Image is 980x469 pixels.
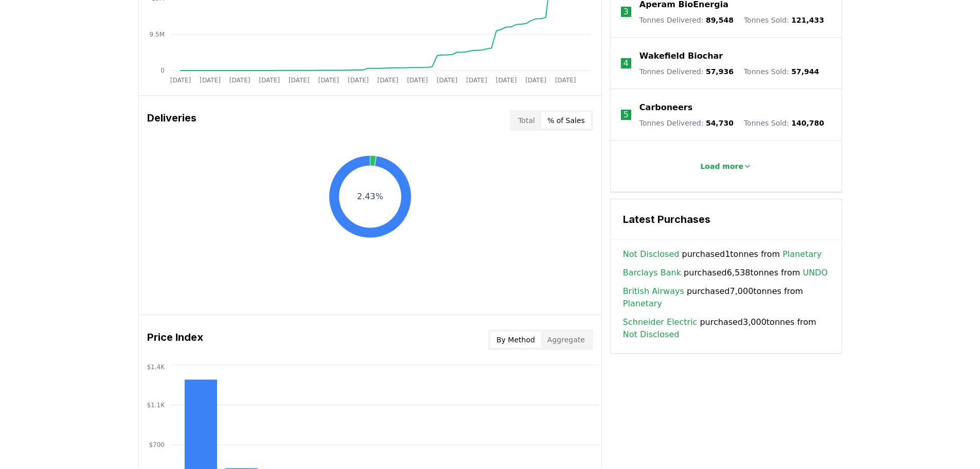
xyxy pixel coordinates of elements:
[639,15,734,25] p: Tonnes Delivered :
[512,112,541,129] button: Total
[639,101,692,114] a: Carboneers
[782,248,822,260] a: Planetary
[623,316,697,328] a: Schneider Electric
[706,119,734,127] span: 54,730
[623,248,822,260] span: purchased 1 tonnes from
[639,66,734,77] p: Tonnes Delivered :
[147,363,165,371] tspan: $1.4K
[623,57,629,70] p: 4
[791,119,824,127] span: 140,780
[318,77,339,84] tspan: [DATE]
[623,248,680,260] a: Not Disclosed
[541,332,591,348] button: Aggregate
[200,77,221,84] tspan: [DATE]
[623,285,684,298] a: British Airways
[744,118,824,128] p: Tonnes Sold :
[288,77,309,84] tspan: [DATE]
[170,77,191,84] tspan: [DATE]
[623,285,829,310] span: purchased 7,000 tonnes from
[555,77,576,84] tspan: [DATE]
[149,441,165,448] tspan: $700
[623,109,629,121] p: 5
[407,77,428,84] tspan: [DATE]
[706,16,734,24] span: 89,548
[623,328,680,341] a: Not Disclosed
[623,6,629,18] p: 3
[147,110,197,131] h3: Deliveries
[149,31,164,38] tspan: 9.5M
[639,118,734,128] p: Tonnes Delivered :
[229,77,250,84] tspan: [DATE]
[466,77,487,84] tspan: [DATE]
[623,267,681,279] a: Barclays Bank
[259,77,280,84] tspan: [DATE]
[147,402,165,409] tspan: $1.1K
[623,316,829,341] span: purchased 3,000 tonnes from
[436,77,457,84] tspan: [DATE]
[803,267,828,279] a: UNDO
[623,298,662,310] a: Planetary
[700,161,743,171] p: Load more
[692,156,760,177] button: Load more
[377,77,398,84] tspan: [DATE]
[147,329,203,350] h3: Price Index
[791,67,819,76] span: 57,944
[744,15,824,25] p: Tonnes Sold :
[525,77,546,84] tspan: [DATE]
[623,267,828,279] span: purchased 6,538 tonnes from
[357,192,383,201] text: 2.43%
[161,67,165,74] tspan: 0
[490,332,541,348] button: By Method
[791,16,824,24] span: 121,433
[623,212,829,227] h3: Latest Purchases
[541,112,591,129] button: % of Sales
[639,50,723,62] a: Wakefield Biochar
[495,77,516,84] tspan: [DATE]
[348,77,369,84] tspan: [DATE]
[706,67,734,76] span: 57,936
[744,66,819,77] p: Tonnes Sold :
